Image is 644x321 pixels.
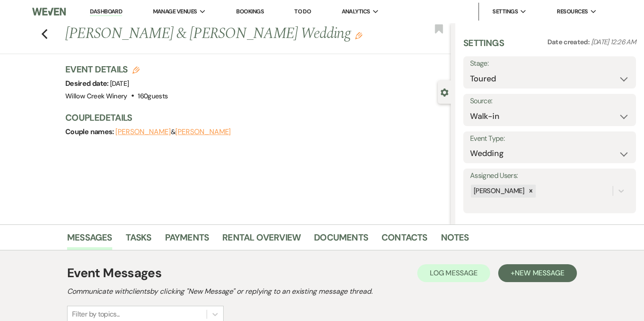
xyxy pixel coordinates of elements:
[314,230,368,250] a: Documents
[236,8,264,15] a: Bookings
[470,57,629,70] label: Stage:
[222,230,301,250] a: Rental Overview
[294,8,311,15] a: To Do
[110,79,129,88] span: [DATE]
[67,230,112,250] a: Messages
[72,309,120,320] div: Filter by topics...
[65,63,168,76] h3: Event Details
[471,185,526,198] div: [PERSON_NAME]
[591,38,636,46] span: [DATE] 12:26 AM
[470,169,629,182] label: Assigned Users:
[441,230,469,250] a: Notes
[470,132,629,145] label: Event Type:
[65,92,127,101] span: Willow Creek Winery
[547,38,591,46] span: Date created:
[153,7,197,16] span: Manage Venues
[381,230,428,250] a: Contacts
[115,127,231,136] span: &
[138,92,168,101] span: 160 guests
[441,88,449,96] button: Close lead details
[65,79,110,88] span: Desired date:
[65,23,370,45] h1: [PERSON_NAME] & [PERSON_NAME] Wedding
[67,264,161,283] h1: Event Messages
[115,128,171,135] button: [PERSON_NAME]
[515,268,564,278] span: New Message
[557,7,588,16] span: Resources
[430,268,478,278] span: Log Message
[175,128,231,135] button: [PERSON_NAME]
[32,2,66,21] img: Weven Logo
[342,7,370,16] span: Analytics
[470,95,629,108] label: Source:
[90,8,122,16] a: Dashboard
[417,264,490,282] button: Log Message
[463,37,504,56] h3: Settings
[67,286,577,297] h2: Communicate with clients by clicking "New Message" or replying to an existing message thread.
[165,230,209,250] a: Payments
[65,127,115,136] span: Couple names:
[126,230,152,250] a: Tasks
[498,264,577,282] button: +New Message
[65,111,442,124] h3: Couple Details
[492,7,518,16] span: Settings
[355,31,362,39] button: Edit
